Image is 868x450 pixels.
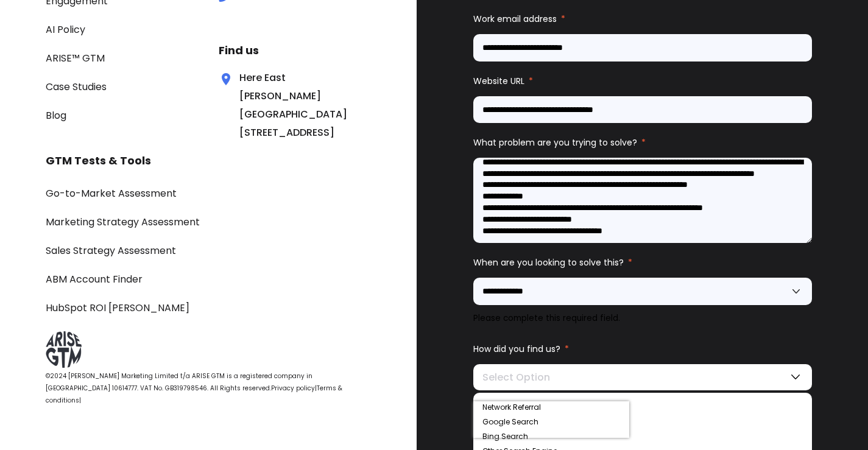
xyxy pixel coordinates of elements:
[46,80,107,94] a: Case Studies
[46,370,359,407] div: |
[46,108,66,122] a: Blog
[473,136,637,149] span: What problem are you trying to solve?
[473,13,557,25] span: Work email address
[46,272,143,286] a: ABM Account Finder
[315,384,317,393] span: |
[473,312,620,324] label: Please complete this required field.
[46,215,200,229] a: Marketing Strategy Assessment
[46,152,359,170] h3: GTM Tests & Tools
[46,301,189,315] a: HubSpot ROI [PERSON_NAME]
[46,23,85,37] a: AI Policy
[46,51,105,65] a: ARISE™ GTM
[473,75,524,87] span: Website URL
[46,371,312,393] span: ©2024 [PERSON_NAME] Marketing Limited t/a ARISE GTM is a registered company in [GEOGRAPHIC_DATA] ...
[46,183,359,317] div: Navigation Menu
[473,343,560,355] span: How did you find us?
[46,244,176,258] a: Sales Strategy Assessment
[473,256,624,269] span: When are you looking to solve this?
[271,384,315,393] a: Privacy policy
[219,69,317,142] div: Here East [PERSON_NAME] [GEOGRAPHIC_DATA][STREET_ADDRESS]
[46,331,82,368] img: ARISE GTM logo grey
[473,364,812,390] div: Select Option
[46,384,342,405] a: Terms & conditions
[219,41,359,60] h3: Find us
[473,401,629,438] iframe: reCAPTCHA
[46,186,177,200] a: Go-to-Market Assessment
